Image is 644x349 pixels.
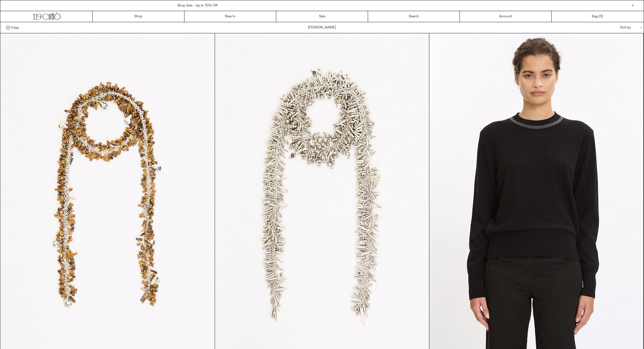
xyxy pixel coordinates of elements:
a: Bag () [552,11,643,22]
span: ) [600,14,603,19]
a: Account [460,11,552,22]
a: New In [184,11,276,22]
a: Search [368,11,460,22]
span: Filter [11,26,19,30]
a: Shop Sale - Up to 70% Off [177,3,218,8]
a: Sale [276,11,368,22]
a: Shop [93,11,184,22]
span: 0 [600,14,602,19]
div: Sort by [587,22,638,33]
